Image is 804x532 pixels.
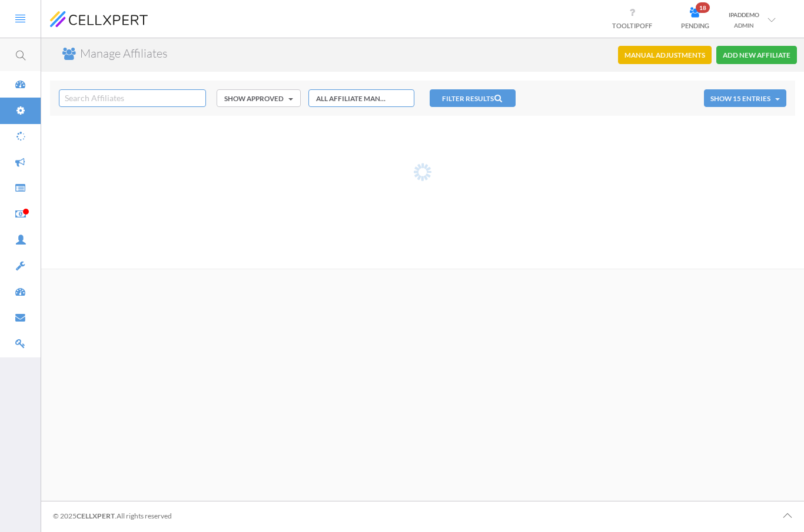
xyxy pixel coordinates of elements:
[308,89,414,107] span: Select box activate
[316,93,387,103] span: All Affiliate Managers
[640,22,652,29] span: OFF
[217,89,301,107] button: Show Approved
[729,9,759,20] div: IPADDEMO
[77,511,115,520] span: Cellxpert
[696,2,710,13] span: 18
[80,45,168,62] p: Manage Affiliates
[618,46,712,64] button: MANUAL ADJUSTMENTS
[612,22,652,29] span: TOOLTIP
[50,11,148,26] img: cellxpert-logo.svg
[716,46,797,64] button: ADD NEW AFFILIATE
[430,89,516,107] button: FILTER RESULTS
[117,511,172,520] span: All rights reserved
[681,22,709,29] span: PENDING
[53,501,172,531] div: © 2025 .
[729,20,759,31] div: ADMIN
[704,89,786,107] button: Show 15 Entries
[710,94,770,102] span: Show 15 Entries
[59,89,206,107] input: Search Affiliates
